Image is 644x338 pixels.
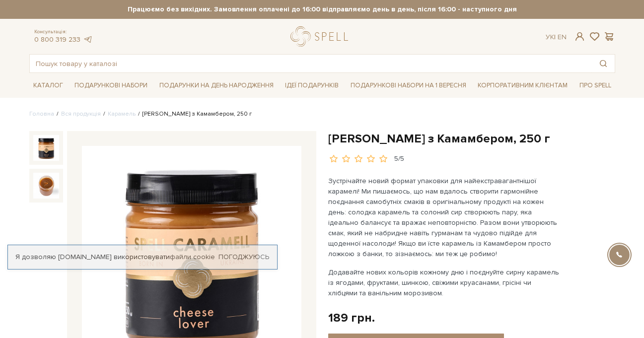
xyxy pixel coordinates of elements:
[546,33,567,42] div: Ук
[155,78,278,93] a: Подарунки на День народження
[33,135,59,161] img: Карамель з Камамбером, 250 г
[136,110,252,119] li: [PERSON_NAME] з Камамбером, 250 г
[61,110,101,118] a: Вся продукція
[328,131,615,146] h1: [PERSON_NAME] з Камамбером, 250 г
[29,78,67,93] a: Каталог
[554,33,556,41] span: |
[290,26,353,47] a: logo
[347,77,470,94] a: Подарункові набори на 1 Вересня
[29,110,54,118] a: Головна
[83,35,93,44] a: telegram
[8,253,277,262] div: Я дозволяю [DOMAIN_NAME] використовувати
[34,29,93,35] span: Консультація:
[71,78,151,93] a: Подарункові набори
[108,110,136,118] a: Карамель
[170,253,215,261] a: файли cookie
[34,35,80,44] a: 0 800 319 233
[218,253,269,262] a: Погоджуюсь
[30,55,592,72] input: Пошук товару у каталозі
[558,33,567,41] a: En
[281,78,343,93] a: Ідеї подарунків
[29,5,615,14] strong: Працюємо без вихідних. Замовлення оплачені до 16:00 відправляємо день в день, після 16:00 - насту...
[474,77,572,94] a: Корпоративним клієнтам
[592,55,615,72] button: Пошук товару у каталозі
[328,310,375,326] div: 189 грн.
[394,154,404,164] div: 5/5
[33,173,59,199] img: Карамель з Камамбером, 250 г
[328,176,561,259] p: Зустрічайте новий формат упаковки для найекстравагантнішої карамелі! Ми пишаємось, що нам вдалось...
[328,267,561,298] p: Додавайте нових кольорів кожному дню і поєднуйте сирну карамель із ягодами, фруктами, шинкою, сві...
[575,78,615,93] a: Про Spell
